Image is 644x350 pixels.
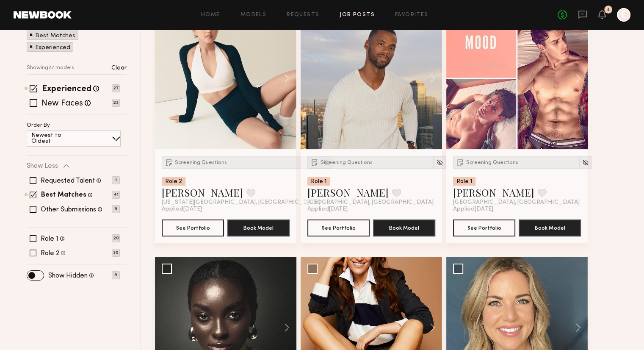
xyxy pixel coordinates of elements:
[321,160,373,165] span: Screening Questions
[41,178,95,184] label: Requested Talent
[310,158,319,167] img: Submission Icon
[111,65,127,71] p: Clear
[41,100,83,108] label: New Faces
[112,191,120,199] p: 41
[27,123,50,128] p: Order By
[41,206,96,213] label: Other Submissions
[112,205,120,213] p: 9
[162,177,185,186] div: Role 2
[48,272,88,279] label: Show Hidden
[453,177,475,186] div: Role 1
[227,219,290,236] button: Book Model
[112,99,120,107] p: 23
[582,159,589,166] img: Unhide Model
[307,206,435,213] div: Applied [DATE]
[307,186,389,199] a: [PERSON_NAME]
[175,160,227,165] span: Screening Questions
[307,219,370,236] button: See Portfolio
[227,224,290,231] a: Book Model
[112,176,120,184] p: 1
[453,199,579,206] span: [GEOGRAPHIC_DATA], [GEOGRAPHIC_DATA]
[41,192,86,199] label: Best Matches
[453,206,581,213] div: Applied [DATE]
[27,163,58,169] p: Show Less
[287,12,319,18] a: Requests
[340,12,375,18] a: Job Posts
[466,160,518,165] span: Screening Questions
[112,271,120,279] p: 9
[607,8,610,12] div: 4
[456,158,464,167] img: Submission Icon
[519,219,581,236] button: Book Model
[112,84,120,92] p: 27
[112,249,120,257] p: 30
[35,45,70,51] p: Experienced
[112,234,120,242] p: 20
[42,85,91,94] label: Experienced
[162,206,290,213] div: Applied [DATE]
[35,33,75,39] p: Best Matches
[165,158,173,167] img: Submission Icon
[41,250,59,257] label: Role 2
[162,199,320,206] span: [US_STATE][GEOGRAPHIC_DATA], [GEOGRAPHIC_DATA]
[162,186,243,199] a: [PERSON_NAME]
[162,219,224,236] button: See Portfolio
[617,8,630,22] a: E
[201,12,220,18] a: Home
[373,224,435,231] a: Book Model
[373,219,435,236] button: Book Model
[519,224,581,231] a: Book Model
[307,199,434,206] span: [GEOGRAPHIC_DATA], [GEOGRAPHIC_DATA]
[27,65,74,71] p: Showing 27 models
[31,133,82,144] p: Newest to Oldest
[436,159,443,166] img: Unhide Model
[41,236,58,242] label: Role 1
[307,177,330,186] div: Role 1
[240,12,266,18] a: Models
[453,219,515,236] button: See Portfolio
[453,186,534,199] a: [PERSON_NAME]
[395,12,428,18] a: Favorites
